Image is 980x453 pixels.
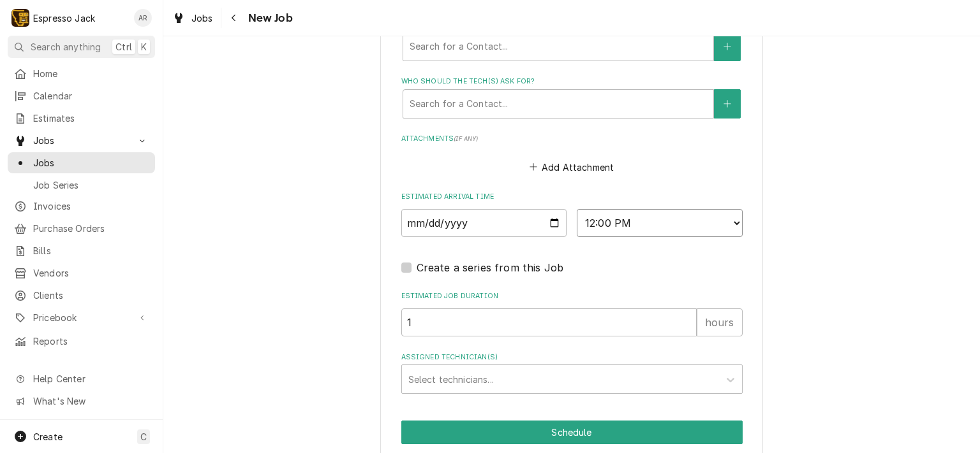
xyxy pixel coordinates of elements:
[401,291,743,301] label: Estimated Job Duration
[454,135,478,142] span: ( if any )
[401,209,567,237] input: Date
[724,42,731,51] svg: Create New Contact
[191,11,213,25] span: Jobs
[33,334,149,348] span: Reports
[527,158,616,176] button: Add Attachment
[401,192,743,202] label: Estimated Arrival Time
[8,262,155,284] a: Vendors
[33,311,130,324] span: Pricebook
[8,285,155,306] a: Clients
[8,108,155,129] a: Estimates
[577,209,743,237] select: Time Select
[8,307,155,328] a: Go to Pricebook
[8,130,155,151] a: Go to Jobs
[401,352,743,363] label: Assigned Technician(s)
[401,421,743,444] div: Button Group Row
[224,8,244,28] button: Navigate back
[8,175,155,196] a: Job Series
[167,8,218,29] a: Jobs
[11,9,29,27] div: E
[33,266,149,280] span: Vendors
[134,9,152,27] div: Allan Ross's Avatar
[140,430,147,443] span: C
[714,32,741,61] button: Create New Contact
[714,89,741,119] button: Create New Contact
[33,372,147,385] span: Help Center
[8,331,155,352] a: Reports
[8,196,155,217] a: Invoices
[401,19,743,61] div: Who called in this service?
[33,111,149,125] span: Estimates
[8,85,155,106] a: Calendar
[33,431,63,442] span: Create
[115,40,132,54] span: Ctrl
[8,152,155,173] a: Jobs
[8,391,155,412] a: Go to What's New
[401,192,743,237] div: Estimated Arrival Time
[697,308,743,336] div: hours
[401,421,743,444] button: Schedule
[33,222,149,235] span: Purchase Orders
[401,134,743,176] div: Attachments
[33,156,149,169] span: Jobs
[8,63,155,84] a: Home
[8,368,155,389] a: Go to Help Center
[134,9,152,27] div: AR
[8,36,155,58] button: Search anythingCtrlK
[33,134,130,147] span: Jobs
[401,134,743,144] label: Attachments
[33,89,149,103] span: Calendar
[33,394,147,408] span: What's New
[724,99,731,108] svg: Create New Contact
[401,76,743,87] label: Who should the tech(s) ask for?
[8,218,155,239] a: Purchase Orders
[11,9,29,27] div: Espresso Jack's Avatar
[8,240,155,261] a: Bills
[401,352,743,394] div: Assigned Technician(s)
[33,67,149,80] span: Home
[33,244,149,257] span: Bills
[33,11,95,25] div: Espresso Jack
[401,291,743,336] div: Estimated Job Duration
[31,40,101,54] span: Search anything
[417,260,564,275] label: Create a series from this Job
[401,76,743,118] div: Who should the tech(s) ask for?
[33,289,149,302] span: Clients
[33,178,149,192] span: Job Series
[33,199,149,213] span: Invoices
[141,40,147,54] span: K
[244,10,293,27] span: New Job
